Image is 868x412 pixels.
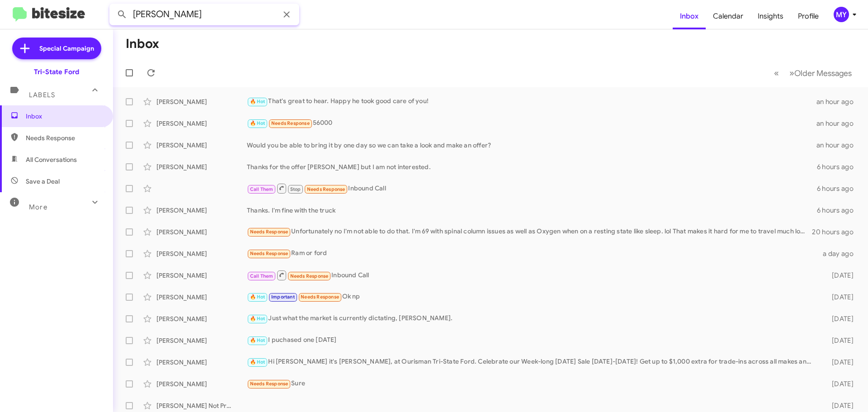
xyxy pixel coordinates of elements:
[784,64,857,82] button: Next
[817,314,861,323] div: [DATE]
[156,401,247,410] div: [PERSON_NAME] Not Provided
[156,141,247,150] div: [PERSON_NAME]
[26,155,77,164] span: All Conversations
[834,7,849,22] div: MY
[789,67,794,79] span: »
[290,273,329,279] span: Needs Response
[26,177,60,186] span: Save a Deal
[250,381,288,387] span: Needs Response
[26,112,103,121] span: Inbox
[250,273,274,279] span: Call Them
[307,186,345,192] span: Needs Response
[247,141,816,150] div: Would you be able to bring it by one day so we can take a look and make an offer?
[817,293,861,302] div: [DATE]
[250,120,265,126] span: 🔥 Hot
[817,162,861,171] div: 6 hours ago
[156,293,247,302] div: [PERSON_NAME]
[156,119,247,128] div: [PERSON_NAME]
[817,206,861,215] div: 6 hours ago
[39,44,94,53] span: Special Campaign
[769,64,784,82] button: Previous
[250,337,265,343] span: 🔥 Hot
[156,271,247,280] div: [PERSON_NAME]
[29,203,47,211] span: More
[247,248,817,259] div: Ram or ford
[156,206,247,215] div: [PERSON_NAME]
[817,336,861,345] div: [DATE]
[817,271,861,280] div: [DATE]
[247,118,816,128] div: 56000
[156,358,247,367] div: [PERSON_NAME]
[156,97,247,106] div: [PERSON_NAME]
[250,251,288,256] span: Needs Response
[250,294,265,300] span: 🔥 Hot
[794,68,852,78] span: Older Messages
[816,119,861,128] div: an hour ago
[247,96,816,107] div: That's great to hear. Happy he took good care of you!
[247,162,817,171] div: Thanks for the offer [PERSON_NAME] but I am not interested.
[247,227,812,237] div: Unfortunately no I'm not able to do that. I'm 69 with spinal column issues as well as Oxygen when...
[156,314,247,323] div: [PERSON_NAME]
[812,227,861,237] div: 20 hours ago
[29,91,55,99] span: Labels
[250,229,288,235] span: Needs Response
[816,97,861,106] div: an hour ago
[816,141,861,150] div: an hour ago
[817,358,861,367] div: [DATE]
[156,379,247,388] div: [PERSON_NAME]
[109,4,299,25] input: Search
[247,206,817,215] div: Thanks. I'm fine with the truck
[774,67,779,79] span: «
[791,3,826,29] a: Profile
[271,294,295,300] span: Important
[156,249,247,258] div: [PERSON_NAME]
[247,270,817,281] div: Inbound Call
[156,162,247,171] div: [PERSON_NAME]
[817,184,861,193] div: 6 hours ago
[156,227,247,237] div: [PERSON_NAME]
[817,249,861,258] div: a day ago
[247,313,817,324] div: Just what the market is currently dictating, [PERSON_NAME].
[290,186,301,192] span: Stop
[706,3,750,29] a: Calendar
[247,379,817,389] div: Sure
[250,359,265,365] span: 🔥 Hot
[817,401,861,410] div: [DATE]
[250,316,265,322] span: 🔥 Hot
[769,64,857,82] nav: Page navigation example
[673,3,706,29] a: Inbox
[247,292,817,302] div: Ok np
[247,357,817,367] div: Hi [PERSON_NAME] it's [PERSON_NAME], at Ourisman Tri-State Ford. Celebrate our Week-long [DATE] S...
[247,335,817,346] div: I puchased one [DATE]
[817,379,861,388] div: [DATE]
[26,133,103,142] span: Needs Response
[247,183,817,194] div: Inbound Call
[271,120,310,126] span: Needs Response
[126,37,159,51] h1: Inbox
[250,186,274,192] span: Call Them
[156,336,247,345] div: [PERSON_NAME]
[826,7,858,22] button: MY
[301,294,339,300] span: Needs Response
[250,99,265,104] span: 🔥 Hot
[750,3,791,29] a: Insights
[34,67,79,76] div: Tri-State Ford
[12,38,101,59] a: Special Campaign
